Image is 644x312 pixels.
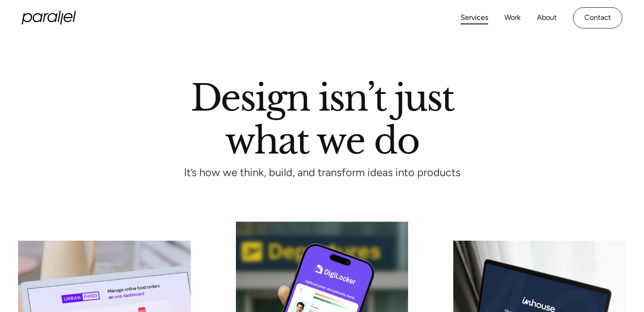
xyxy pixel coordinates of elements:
[22,11,76,24] a: home
[573,7,622,28] a: Contact
[461,11,488,24] a: Services
[167,169,477,177] p: It’s how we think, build, and transform ideas into products
[191,81,454,154] h1: Design isn’t just what we do
[504,11,521,24] a: Work
[537,11,557,24] a: About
